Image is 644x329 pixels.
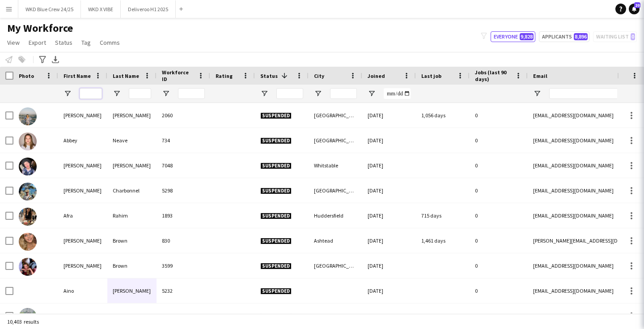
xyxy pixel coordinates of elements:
[533,90,541,98] button: Open Filter Menu
[107,228,157,253] div: Brown
[470,228,528,253] div: 0
[470,303,528,328] div: 0
[64,90,72,98] button: Open Filter Menu
[129,88,151,99] input: Last Name Filter Input
[157,228,210,253] div: 830
[81,0,121,18] button: WKD X VIBE
[162,90,170,98] button: Open Filter Menu
[58,278,107,303] div: Aino
[314,90,322,98] button: Open Filter Menu
[416,203,470,228] div: 715 days
[520,33,534,40] span: 9,828
[107,128,157,153] div: Neave
[19,183,37,201] img: Adrien Charbonnel
[574,33,588,40] span: 8,896
[58,253,107,278] div: [PERSON_NAME]
[64,73,91,79] span: First Name
[157,103,210,128] div: 2060
[362,103,416,128] div: [DATE]
[260,288,292,295] span: Suspended
[314,73,324,79] span: City
[58,153,107,178] div: [PERSON_NAME]
[107,103,157,128] div: [PERSON_NAME]
[37,54,48,65] app-action-btn: Advanced filters
[58,178,107,203] div: [PERSON_NAME]
[309,253,362,278] div: [GEOGRAPHIC_DATA]
[470,278,528,303] div: 0
[113,90,121,98] button: Open Filter Menu
[470,178,528,203] div: 0
[362,128,416,153] div: [DATE]
[309,103,362,128] div: [GEOGRAPHIC_DATA]
[470,153,528,178] div: 0
[260,162,292,169] span: Suspended
[19,258,37,276] img: Aimee Brown
[362,178,416,203] div: [DATE]
[260,313,292,320] span: Suspended
[260,112,292,119] span: Suspended
[470,103,528,128] div: 0
[475,69,512,82] span: Jobs (last 90 days)
[19,132,37,150] img: Abbey Neave
[330,88,357,99] input: City Filter Input
[25,37,50,48] a: Export
[81,38,91,47] span: Tag
[58,103,107,128] div: [PERSON_NAME]
[7,38,20,47] span: View
[260,73,278,79] span: Status
[470,253,528,278] div: 0
[470,128,528,153] div: 0
[18,0,81,18] button: WKD Blue Crew 24/25
[629,4,640,14] a: 20
[157,303,210,328] div: 3007
[78,37,94,48] a: Tag
[19,107,37,125] img: Aanya Shah
[309,153,362,178] div: Whitstable
[107,153,157,178] div: [PERSON_NAME]
[260,137,292,144] span: Suspended
[51,37,76,48] a: Status
[162,69,194,82] span: Workforce ID
[309,178,362,203] div: [GEOGRAPHIC_DATA]
[260,263,292,269] span: Suspended
[100,38,120,47] span: Comms
[107,178,157,203] div: Charbonnel
[29,38,46,47] span: Export
[309,228,362,253] div: Ashtead
[4,37,23,48] a: View
[19,208,37,226] img: Afra Rahim
[58,303,107,328] div: Aleena
[157,128,210,153] div: 734
[157,278,210,303] div: 5232
[157,178,210,203] div: 5298
[58,228,107,253] div: [PERSON_NAME]
[362,153,416,178] div: [DATE]
[7,21,73,35] span: My Workforce
[19,308,37,326] img: Aleena Garr
[421,73,441,79] span: Last job
[157,203,210,228] div: 1893
[260,90,268,98] button: Open Filter Menu
[50,54,61,65] app-action-btn: Export XLSX
[260,238,292,244] span: Suspended
[539,31,589,42] button: Applicants8,896
[19,233,37,251] img: Aimee Brown
[19,73,34,79] span: Photo
[368,73,385,79] span: Joined
[634,2,640,8] span: 20
[470,203,528,228] div: 0
[107,253,157,278] div: Brown
[113,73,139,79] span: Last Name
[362,203,416,228] div: [DATE]
[533,73,547,79] span: Email
[216,73,233,79] span: Rating
[121,0,176,18] button: Deliveroo H1 2025
[107,203,157,228] div: Rahim
[368,90,376,98] button: Open Filter Menu
[260,213,292,219] span: Suspended
[276,88,303,99] input: Status Filter Input
[416,103,470,128] div: 1,056 days
[362,303,416,328] div: [DATE]
[55,38,72,47] span: Status
[157,153,210,178] div: 7048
